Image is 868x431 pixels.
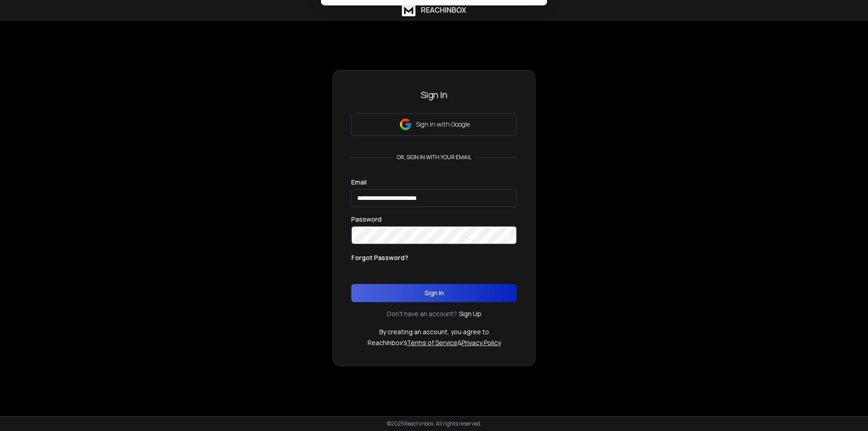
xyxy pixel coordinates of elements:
[387,420,481,427] p: © 2025 Reachinbox. All rights reserved.
[368,11,536,32] div: Enable notifications to stay on top of your campaigns with real-time updates on replies.
[416,120,470,129] p: Sign in with Google
[393,154,475,161] p: or, sign in with your email
[351,113,517,136] button: Sign in with Google
[462,338,501,347] a: Privacy Policy
[368,338,501,347] p: ReachInbox's &
[332,11,368,47] img: notification icon
[351,179,367,185] label: Email
[379,327,489,336] p: By creating an account, you agree to
[351,89,517,101] h3: Sign In
[351,216,382,223] label: Password
[489,47,536,70] button: Enable
[387,309,457,318] p: Don't have an account?
[351,284,517,302] button: Sign In
[459,309,481,318] a: Sign Up
[407,338,458,347] a: Terms of Service
[351,253,408,262] p: Forgot Password?
[443,47,483,70] button: Later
